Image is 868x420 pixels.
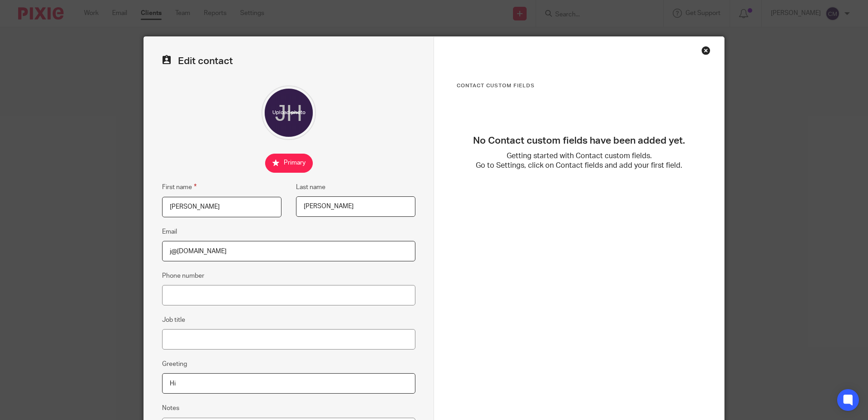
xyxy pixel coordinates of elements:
label: Last name [296,183,325,192]
label: Phone number [162,271,204,280]
label: First name [162,182,197,192]
label: Job title [162,315,185,325]
label: Greeting [162,360,187,369]
input: e.g. Dear Mrs. Appleseed or Hi Sam [162,373,415,394]
h3: Contact Custom fields [457,82,701,90]
div: Close this dialog window [701,46,710,55]
h3: No Contact custom fields have been added yet. [457,135,701,147]
label: Notes [162,404,179,413]
label: Email [162,227,177,236]
p: Getting started with Contact custom fields. Go to Settings, click on Contact fields and add your ... [457,151,701,171]
h2: Edit contact [162,55,415,67]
